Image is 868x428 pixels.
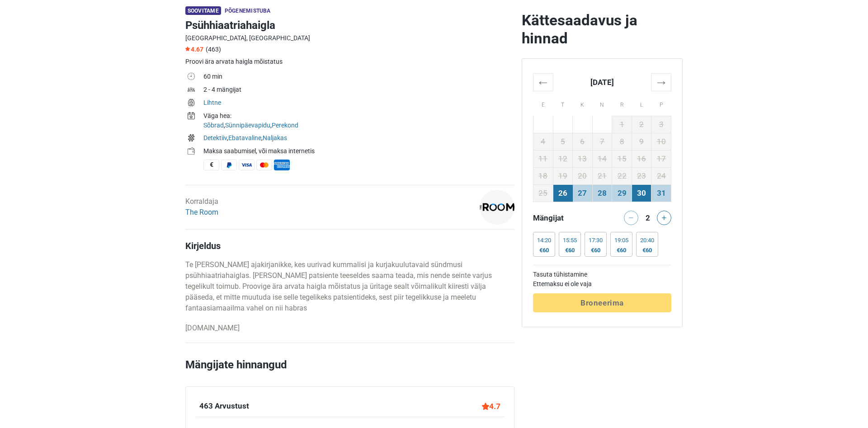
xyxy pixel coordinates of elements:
[482,400,500,412] div: 4.7
[239,160,255,170] span: Visa
[228,134,261,141] a: Ebatavaline
[185,46,203,53] span: 4.67
[632,91,651,116] th: L
[592,133,612,150] td: 7
[203,132,514,146] td: , ,
[553,73,651,91] th: [DATE]
[185,357,514,386] h2: Mängijate hinnangud
[203,134,227,141] a: Detektiiv
[221,160,237,170] span: PayPal
[185,259,514,314] p: Te [PERSON_NAME] ajakirjanikke, kes uurivad kummalisi ja kurjakuulutavaid sündmusi psühhiaatriaha...
[632,150,651,167] td: 16
[632,133,651,150] td: 9
[203,110,514,132] td: , ,
[614,237,628,244] div: 19:05
[533,73,553,91] th: ←
[612,133,632,150] td: 8
[640,247,654,254] div: €60
[632,184,651,202] td: 30
[563,247,577,254] div: €60
[203,71,514,84] td: 60 min
[206,46,221,53] span: (463)
[533,167,553,184] td: 18
[612,150,632,167] td: 15
[573,150,593,167] td: 13
[651,116,671,133] td: 3
[533,270,671,279] td: Tasuta tühistamine
[553,133,573,150] td: 5
[537,237,551,244] div: 14:20
[203,111,514,121] div: Väga hea:
[272,122,298,129] a: Perekond
[533,279,671,289] td: Ettemaksu ei ole vaja
[573,133,593,150] td: 6
[203,146,514,156] div: Maksa saabumisel, või maksa internetis
[592,184,612,202] td: 28
[533,150,553,167] td: 11
[185,57,514,66] div: Proovi ära arvata haigla mõistatus
[614,247,628,254] div: €60
[185,196,218,218] div: Korraldaja
[563,237,577,244] div: 15:55
[651,150,671,167] td: 17
[522,11,683,47] h2: Kättesaadavus ja hinnad
[185,17,514,33] h1: Psühhiaatriahaigla
[185,33,514,43] div: [GEOGRAPHIC_DATA], [GEOGRAPHIC_DATA]
[642,211,653,223] div: 2
[185,47,190,51] img: Star
[185,6,221,15] span: Soovitame
[533,184,553,202] td: 25
[573,167,593,184] td: 20
[537,247,551,254] div: €60
[203,99,221,106] a: Lihtne
[612,116,632,133] td: 1
[632,116,651,133] td: 2
[185,323,514,334] p: [DOMAIN_NAME]
[553,91,573,116] th: T
[640,237,654,244] div: 20:40
[573,91,593,116] th: K
[203,160,219,170] span: Sularaha
[553,184,573,202] td: 26
[274,160,290,170] span: American Express
[612,91,632,116] th: R
[553,150,573,167] td: 12
[553,167,573,184] td: 19
[199,400,249,412] div: 463 Arvustust
[651,167,671,184] td: 24
[589,247,603,254] div: €60
[651,73,671,91] th: →
[533,91,553,116] th: E
[592,91,612,116] th: N
[185,240,514,251] h4: Kirjeldus
[263,134,287,141] a: Naljakas
[592,150,612,167] td: 14
[185,208,218,216] a: The Room
[632,167,651,184] td: 23
[651,184,671,202] td: 31
[651,91,671,116] th: P
[612,184,632,202] td: 29
[480,190,514,225] img: 1c9ac0159c94d8d0l.png
[612,167,632,184] td: 22
[573,184,593,202] td: 27
[225,122,270,129] a: Sünnipäevapidu
[589,237,603,244] div: 17:30
[592,167,612,184] td: 21
[529,211,602,225] div: Mängijat
[225,8,271,14] span: Põgenemistuba
[203,122,224,129] a: Sõbrad
[256,160,272,170] span: MasterCard
[203,84,514,97] td: 2 - 4 mängijat
[651,133,671,150] td: 10
[533,133,553,150] td: 4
